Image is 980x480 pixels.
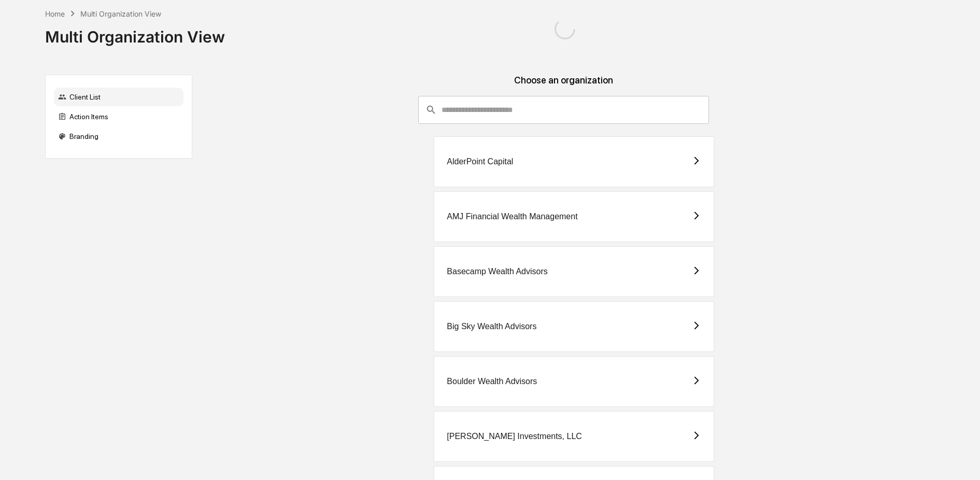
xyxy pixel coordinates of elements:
[45,9,65,18] div: Home
[54,127,183,146] div: Branding
[447,267,547,276] div: Basecamp Wealth Advisors
[45,19,225,46] div: Multi Organization View
[447,322,536,331] div: Big Sky Wealth Advisors
[447,157,513,166] div: AlderPoint Capital
[447,377,537,386] div: Boulder Wealth Advisors
[201,75,927,96] div: Choose an organization
[447,212,577,221] div: AMJ Financial Wealth Management
[80,9,161,18] div: Multi Organization View
[54,107,183,126] div: Action Items
[418,96,709,124] div: consultant-dashboard__filter-organizations-search-bar
[447,432,582,441] div: [PERSON_NAME] Investments, LLC
[54,88,183,106] div: Client List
